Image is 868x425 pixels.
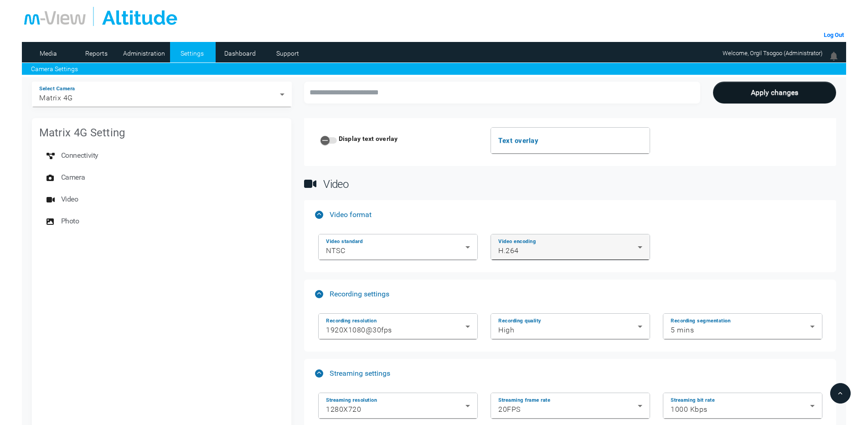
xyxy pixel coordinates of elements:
label: Display text overlay [337,134,398,143]
button: Apply changes [713,82,837,104]
a: Camera Settings [31,64,78,74]
div: Recording settings [304,309,836,352]
mat-label: Streaming frame rate [498,397,550,403]
span: 1280X720 [326,405,361,414]
mat-expansion-panel-header: Recording settings [304,280,836,309]
span: Matrix 4G [39,93,73,102]
mat-label: Streaming bit rate [671,397,715,403]
span: 5 mins [671,326,694,334]
span: 20FPS [498,405,521,414]
a: Administration [122,47,166,60]
a: Support [266,47,310,60]
mat-label: Video encoding [498,238,536,244]
mat-panel-title: Recording settings [315,290,818,298]
span: Photo [61,212,79,230]
span: NTSC [326,246,345,255]
a: Media [26,47,71,60]
span: Camera [61,168,85,187]
span: 1000 Kbps [671,405,708,414]
span: 1920X1080@30fps [326,326,392,334]
img: bell24.png [828,51,839,62]
span: Welcome, Orgil Tsogoo (Administrator) [723,50,822,57]
mat-panel-title: Video format [315,210,818,219]
span: H.264 [498,246,519,255]
a: Reports [74,47,119,60]
div: Video format [304,229,836,272]
mat-label: Recording segmentation [671,317,730,324]
mat-label: Streaming resolution [326,397,377,403]
mat-label: Recording resolution [326,317,377,324]
mat-panel-title: Streaming settings [315,369,818,378]
span: Video [61,190,78,208]
a: Log Out [824,31,844,38]
mat-expansion-panel-header: Video format [304,200,836,229]
mat-card-title: Matrix 4G Setting [39,125,125,140]
mat-label: Text overlay [498,137,538,145]
mat-label: Video standard [326,238,362,244]
span: High [498,326,514,334]
mat-expansion-panel-header: Streaming settings [304,359,836,388]
div: Text overlay [304,123,836,166]
mat-label: Select Camera [39,85,75,92]
a: Settings [170,47,214,60]
span: Connectivity [61,146,98,165]
mat-label: Recording quality [498,317,541,324]
span: Video [323,178,348,191]
a: Dashboard [218,47,262,60]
